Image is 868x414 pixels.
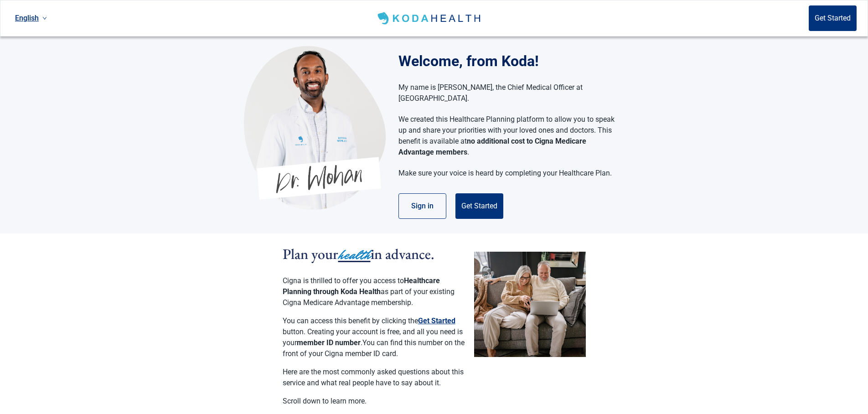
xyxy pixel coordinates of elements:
span: Cigna is thrilled to offer you access to [283,276,404,285]
button: Sign in [398,193,446,219]
p: You can access this benefit by clicking the button. Creating your account is free, and all you ne... [283,316,465,359]
p: We created this Healthcare Planning platform to allow you to speak up and share your priorities w... [398,114,615,158]
button: Get Started [418,316,455,326]
button: Get Started [455,193,503,219]
p: My name is [PERSON_NAME], the Chief Medical Officer at [GEOGRAPHIC_DATA]. [398,82,615,104]
span: health [338,245,371,265]
p: Scroll down to learn more. [283,396,465,407]
span: Plan your [283,244,338,264]
span: in advance. [371,244,434,264]
h1: Welcome, from Koda! [398,50,624,72]
img: Koda Health [244,46,386,210]
p: Make sure your voice is heard by completing your Healthcare Plan. [398,168,615,179]
strong: no additional cost to Cigna Medicare Advantage members [398,137,586,156]
a: Current language: English [11,10,51,26]
span: down [42,16,47,21]
button: Get Started [809,5,857,31]
img: Couple planning their healthcare together [474,252,586,357]
p: Here are the most commonly asked questions about this service and what real people have to say ab... [283,367,465,388]
strong: member ID number [297,338,361,347]
img: Koda Health [376,11,484,26]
